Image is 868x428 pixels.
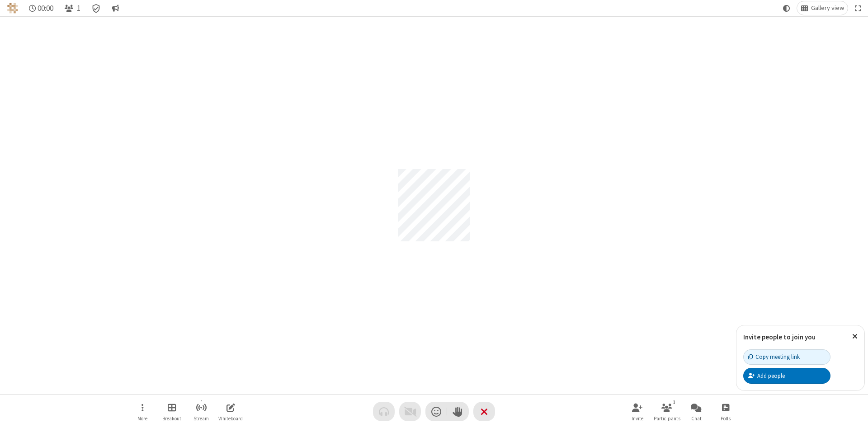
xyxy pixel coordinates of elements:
[399,402,421,421] button: Video
[373,402,395,421] button: Audio problem - check your Internet connection or call by phone
[691,416,702,421] span: Chat
[653,399,680,424] button: Open participant list
[129,399,156,424] button: Open menu
[217,399,244,424] button: Open shared whiteboard
[447,402,469,421] button: Raise hand
[218,416,243,421] span: Whiteboard
[624,399,651,424] button: Invite participants (Alt+I)
[654,416,680,421] span: Participants
[779,1,794,15] button: Using system theme
[38,4,53,13] span: 00:00
[845,325,864,348] button: Close popover
[670,398,678,406] div: 1
[683,399,710,424] button: Open chat
[632,416,643,421] span: Invite
[743,368,830,383] button: Add people
[851,1,865,15] button: Fullscreen
[77,4,80,13] span: 1
[108,1,123,15] button: Conversation
[797,1,848,15] button: Change layout
[158,399,185,424] button: Manage Breakout Rooms
[162,416,181,421] span: Breakout
[721,416,731,421] span: Polls
[712,399,739,424] button: Open poll
[811,5,844,12] span: Gallery view
[743,349,830,365] button: Copy meeting link
[188,399,215,424] button: Start streaming
[743,333,816,341] label: Invite people to join you
[748,353,800,361] div: Copy meeting link
[425,402,447,421] button: Send a reaction
[25,1,57,15] div: Timer
[137,416,147,421] span: More
[473,402,495,421] button: End or leave meeting
[88,1,105,15] div: Meeting details Encryption enabled
[61,1,84,15] button: Open participant list
[193,416,209,421] span: Stream
[7,3,18,14] img: QA Selenium DO NOT DELETE OR CHANGE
